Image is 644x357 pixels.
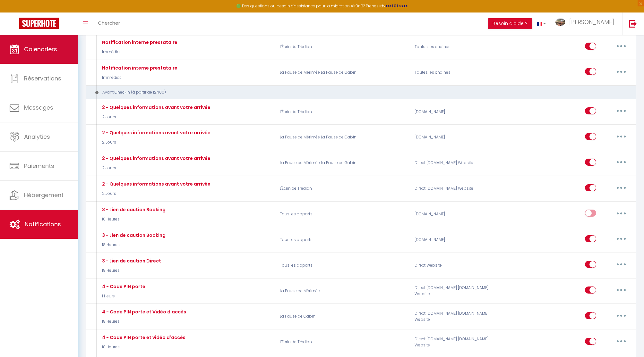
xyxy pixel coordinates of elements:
[100,206,166,213] div: 3 - Lien de caution Booking
[276,63,410,82] p: La Pause de Mérimée La Pause de Gabin
[276,179,410,198] p: L'Écrin de Trédion
[410,128,500,147] div: [DOMAIN_NAME]
[100,114,210,120] p: 2 Jours
[100,155,210,162] div: 2 - Quelques informations avant votre arrivée
[24,191,64,199] span: Hébergement
[100,180,210,187] div: 2 - Quelques informations avant votre arrivée
[100,268,161,274] p: 18 Heures
[551,12,622,35] a: ... [PERSON_NAME]
[24,133,50,141] span: Analytics
[100,216,166,222] p: 18 Heures
[100,129,210,136] div: 2 - Quelques informations avant votre arrivée
[100,242,166,248] p: 18 Heures
[100,232,166,239] div: 3 - Lien de caution Booking
[410,154,500,172] div: Direct [DOMAIN_NAME] Website
[569,18,614,26] span: [PERSON_NAME]
[410,307,500,326] div: Direct [DOMAIN_NAME] [DOMAIN_NAME] Website
[24,162,54,170] span: Paiements
[100,104,210,111] div: 2 - Quelques informations avant votre arrivée
[100,293,145,299] p: 1 Heure
[100,191,210,197] p: 2 Jours
[555,19,565,26] img: ...
[410,179,500,198] div: Direct [DOMAIN_NAME] Website
[100,319,186,325] p: 18 Heures
[100,344,185,350] p: 18 Heures
[629,20,637,28] img: logout
[276,333,410,352] p: L'Écrin de Trédion
[410,230,500,249] div: [DOMAIN_NAME]
[276,128,410,147] p: La Pause de Mérimée La Pause de Gabin
[100,257,161,264] div: 3 - Lien de caution Direct
[488,18,532,29] button: Besoin d'aide ?
[410,205,500,223] div: [DOMAIN_NAME]
[24,74,61,82] span: Réservations
[276,38,410,56] p: L'Écrin de Trédion
[100,75,177,81] p: Immédiat
[100,308,186,315] div: 4 - Code PIN porte et Vidéo d'accès
[100,64,177,71] div: Notification interne prestataire
[100,334,185,341] div: 4 - Code PIN porte et vidéo d'accès
[93,12,125,35] a: Chercher
[24,45,57,53] span: Calendriers
[276,282,410,300] p: La Pause de Mérimée
[276,103,410,121] p: L'Écrin de Trédion
[100,49,177,55] p: Immédiat
[92,89,620,95] div: Avant Checkin (à partir de 12h00)
[25,220,61,228] span: Notifications
[100,139,210,145] p: 2 Jours
[276,307,410,326] p: La Pause de Gabin
[410,256,500,275] div: Direct Website
[276,256,410,275] p: Tous les apparts
[276,230,410,249] p: Tous les apparts
[410,63,500,82] div: Toutes les chaines
[385,3,408,9] a: >>> ICI <<<<
[410,282,500,300] div: Direct [DOMAIN_NAME] [DOMAIN_NAME] Website
[276,205,410,223] p: Tous les apparts
[100,39,177,46] div: Notification interne prestataire
[410,333,500,352] div: Direct [DOMAIN_NAME] [DOMAIN_NAME] Website
[410,103,500,121] div: [DOMAIN_NAME]
[24,104,53,112] span: Messages
[410,38,500,56] div: Toutes les chaines
[100,283,145,290] div: 4 - Code PIN porte
[276,154,410,172] p: La Pause de Mérimée La Pause de Gabin
[19,18,59,29] img: Super Booking
[98,20,120,26] span: Chercher
[100,165,210,171] p: 2 Jours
